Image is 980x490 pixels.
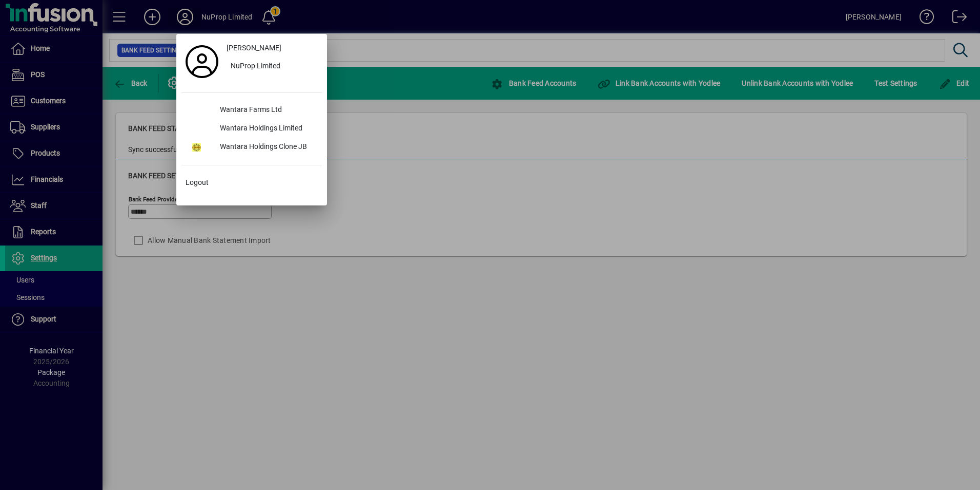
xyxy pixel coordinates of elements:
span: Logout [186,177,209,188]
span: [PERSON_NAME] [227,43,281,53]
a: [PERSON_NAME] [222,39,322,58]
div: Wantara Farms Ltd [212,101,322,120]
div: Wantara Holdings Limited [212,120,322,138]
button: Wantara Holdings Limited [181,120,322,138]
div: Wantara Holdings Clone JB [212,138,322,157]
a: Profile [181,52,222,71]
button: Wantara Holdings Clone JB [181,138,322,157]
button: Wantara Farms Ltd [181,101,322,120]
button: NuProp Limited [222,58,322,76]
button: Logout [181,174,322,192]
